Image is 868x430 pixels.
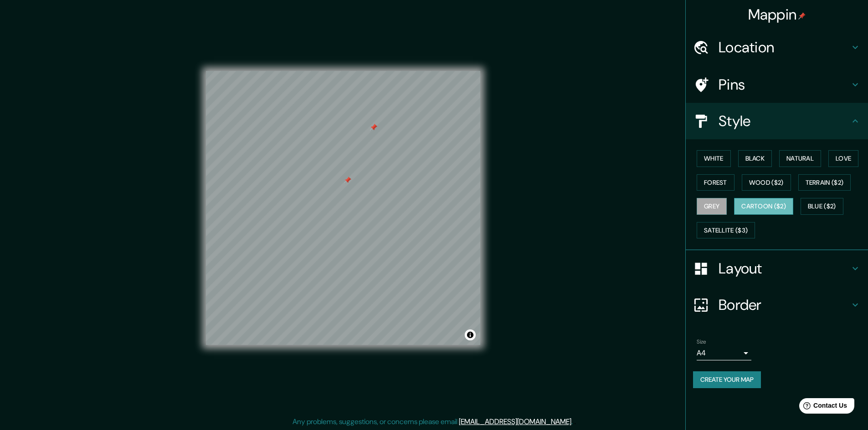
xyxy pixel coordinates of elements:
h4: Border [719,296,850,314]
button: Natural [779,150,821,167]
button: Toggle attribution [465,329,476,340]
a: [EMAIL_ADDRESS][DOMAIN_NAME] [459,417,571,426]
h4: Layout [719,259,850,278]
button: Love [828,150,858,167]
div: Location [686,29,868,66]
button: Satellite ($3) [697,222,755,239]
button: White [697,150,731,167]
h4: Mappin [748,5,806,24]
div: . [573,416,574,427]
h4: Pins [719,76,850,94]
label: Size [697,338,706,346]
img: pin-icon.png [798,12,806,20]
button: Blue ($2) [801,198,843,215]
div: Pins [686,66,868,103]
button: Forest [697,174,734,191]
h4: Location [719,38,850,56]
iframe: Help widget launcher [787,395,858,420]
h4: Style [719,112,850,130]
div: . [574,416,576,427]
p: Any problems, suggestions, or concerns please email . [293,416,573,427]
button: Create your map [693,371,761,388]
button: Cartoon ($2) [734,198,793,215]
button: Wood ($2) [742,174,791,191]
div: Border [686,287,868,323]
canvas: Map [206,71,480,345]
div: Style [686,103,868,139]
button: Grey [697,198,727,215]
button: Terrain ($2) [798,174,851,191]
div: A4 [697,346,751,360]
button: Black [738,150,772,167]
div: Layout [686,250,868,287]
